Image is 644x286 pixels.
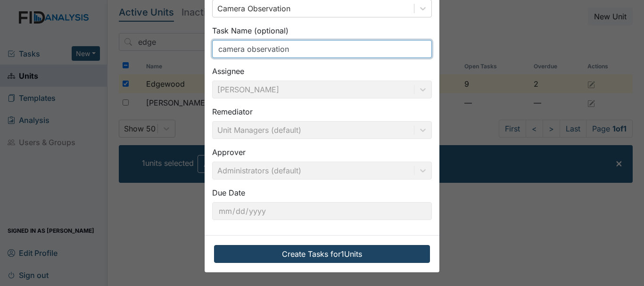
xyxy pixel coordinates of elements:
[212,25,289,36] label: Task Name (optional)
[217,3,290,14] div: Camera Observation
[212,65,244,77] label: Assignee
[212,106,253,117] label: Remediator
[212,187,245,198] label: Due Date
[214,245,430,263] button: Create Tasks for1Units
[212,147,246,158] label: Approver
